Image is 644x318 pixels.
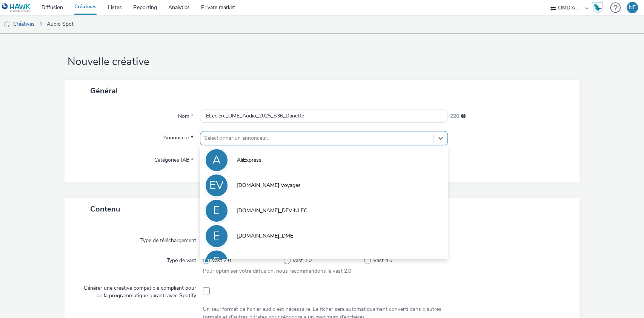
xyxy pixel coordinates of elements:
[175,110,196,120] label: Nom *
[209,175,224,196] div: EV
[450,113,459,120] span: 220
[373,257,392,264] span: Vast 4.0
[237,232,293,240] span: [DOMAIN_NAME]_DME
[213,200,220,221] div: E
[237,258,322,265] span: [DOMAIN_NAME]_GALEC_ACDLEC
[629,2,636,13] div: NE
[4,21,11,28] img: audio
[164,254,199,264] label: Type de vast
[78,281,199,300] label: Générer une creative compatible compliant pour de la programmatique garanti avec Spotify
[237,156,261,164] span: AliExpress
[90,204,120,214] span: Contenu
[212,150,221,171] div: A
[461,113,465,120] div: 255 caractères maximum
[65,55,580,69] h1: Nouvelle créative
[213,251,220,272] div: E
[592,2,606,14] a: Hawk Academy
[592,2,603,14] img: Hawk Academy
[137,234,199,244] label: Type de téléchargement
[292,257,312,264] span: Vast 3.0
[212,257,231,264] span: Vast 2.0
[43,15,77,33] a: Audio Spot
[237,182,301,189] span: [DOMAIN_NAME] Voyages
[90,86,118,96] span: Général
[237,207,307,215] span: [DOMAIN_NAME]_DEVINLEC
[151,153,196,164] label: Catégories IAB *
[213,225,220,247] div: E
[200,110,448,123] input: Nom
[2,3,31,12] img: undefined Logo
[160,131,196,142] label: Annonceur *
[203,267,351,275] span: Pour optimiser votre diffusion, nous recommandons le vast 2.0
